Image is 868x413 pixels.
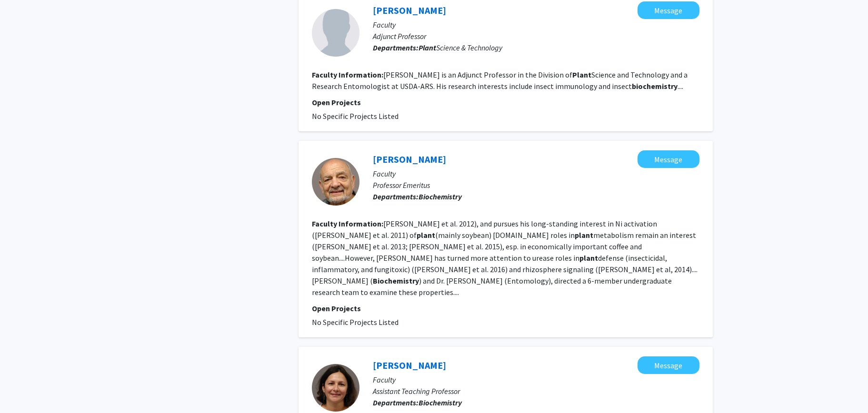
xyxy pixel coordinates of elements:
[373,30,699,42] p: Adjunct Professor
[373,168,699,179] p: Faculty
[312,219,698,297] fg-read-more: [PERSON_NAME] et al. 2012), and pursues his long-standing interest in Ni activation ([PERSON_NAME...
[312,97,699,108] p: Open Projects
[312,303,699,314] p: Open Projects
[312,317,399,327] span: No Specific Projects Listed
[373,4,446,16] a: [PERSON_NAME]
[638,150,699,168] button: Message Joseph Polacco
[312,111,399,121] span: No Specific Projects Listed
[417,230,435,240] b: plant
[373,19,699,30] p: Faculty
[572,70,591,79] b: Plant
[373,153,446,165] a: [PERSON_NAME]
[638,356,699,374] button: Message Ritcha Mehra-Chaudhary
[373,374,699,385] p: Faculty
[373,43,419,52] b: Departments:
[419,192,462,201] b: Biochemistry
[373,398,419,407] b: Departments:
[579,253,598,263] b: plant
[638,1,699,19] button: Message David Stanley
[419,43,436,52] b: Plant
[373,276,419,285] b: Biochemistry
[632,81,678,91] b: biochemistry
[312,70,383,79] b: Faculty Information:
[373,359,446,371] a: [PERSON_NAME]
[419,43,502,52] span: Science & Technology
[419,398,462,407] b: Biochemistry
[373,179,699,191] p: Professor Emeritus
[312,219,383,228] b: Faculty Information:
[373,385,699,397] p: Assistant Teaching Professor
[312,70,688,91] fg-read-more: [PERSON_NAME] is an Adjunct Professor in the Division of Science and Technology and a Research En...
[373,192,419,201] b: Departments:
[575,230,593,240] b: plant
[7,370,40,406] iframe: Chat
